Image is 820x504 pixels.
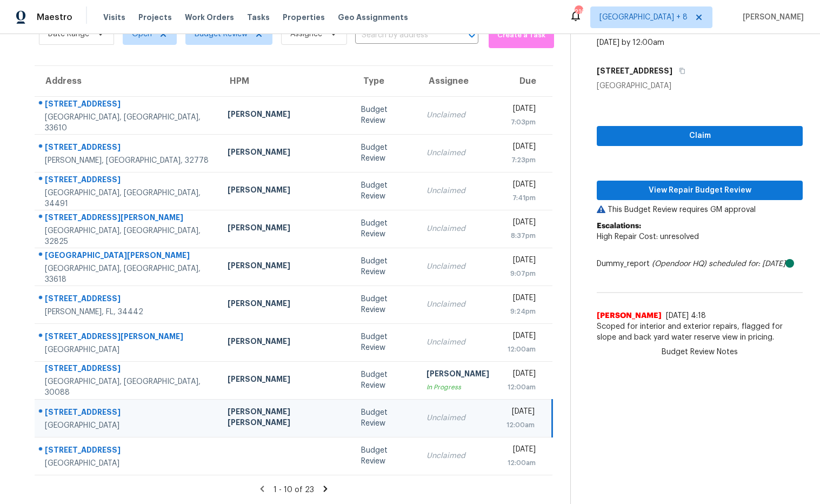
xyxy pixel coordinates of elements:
[45,226,210,247] div: [GEOGRAPHIC_DATA], [GEOGRAPHIC_DATA], 32825
[45,331,210,344] div: [STREET_ADDRESS][PERSON_NAME]
[195,29,248,39] span: Budget Review
[655,347,744,357] span: Budget Review Notes
[506,117,536,128] div: 7:03pm
[48,29,89,39] span: Date Range
[738,12,804,23] span: [PERSON_NAME]
[426,148,489,158] div: Unclaimed
[652,260,706,268] i: (Opendoor HQ)
[45,458,210,469] div: [GEOGRAPHIC_DATA]
[506,382,536,393] div: 12:00am
[494,29,549,42] span: Create a Task
[597,233,699,241] span: High Repair Cost: unresolved
[228,222,344,236] div: [PERSON_NAME]
[426,450,489,461] div: Unclaimed
[426,299,489,310] div: Unclaimed
[506,217,536,230] div: [DATE]
[361,218,410,240] div: Budget Review
[426,185,489,196] div: Unclaimed
[418,66,498,96] th: Assignee
[361,180,410,202] div: Budget Review
[361,445,410,467] div: Budget Review
[228,260,344,274] div: [PERSON_NAME]
[185,12,234,23] span: Work Orders
[506,368,536,382] div: [DATE]
[45,155,210,166] div: [PERSON_NAME], [GEOGRAPHIC_DATA], 32778
[506,230,536,241] div: 8:37pm
[219,66,352,96] th: HPM
[666,312,706,320] span: [DATE] 4:18
[247,14,270,21] span: Tasks
[361,331,410,353] div: Budget Review
[597,81,803,91] div: [GEOGRAPHIC_DATA]
[338,12,408,23] span: Geo Assignments
[506,444,536,457] div: [DATE]
[361,142,410,164] div: Budget Review
[597,181,803,201] button: View Repair Budget Review
[426,368,489,382] div: [PERSON_NAME]
[506,268,536,279] div: 9:07pm
[464,28,479,43] button: Open
[45,307,210,317] div: [PERSON_NAME], FL, 34442
[355,27,448,44] input: Search by address
[228,184,344,198] div: [PERSON_NAME]
[45,293,210,307] div: [STREET_ADDRESS]
[132,29,152,39] span: Open
[605,129,794,143] span: Claim
[352,66,418,96] th: Type
[597,310,662,321] span: [PERSON_NAME]
[506,306,536,317] div: 9:24pm
[597,258,803,269] div: Dummy_report
[37,12,72,23] span: Maestro
[228,406,344,430] div: [PERSON_NAME] [PERSON_NAME]
[426,261,489,272] div: Unclaimed
[709,260,785,268] i: scheduled for: [DATE]
[45,98,210,112] div: [STREET_ADDRESS]
[361,407,410,429] div: Budget Review
[228,298,344,311] div: [PERSON_NAME]
[506,179,536,193] div: [DATE]
[506,457,536,468] div: 12:00am
[506,330,536,344] div: [DATE]
[672,61,687,81] button: Copy Address
[45,376,210,398] div: [GEOGRAPHIC_DATA], [GEOGRAPHIC_DATA], 30088
[597,65,672,76] h5: [STREET_ADDRESS]
[506,344,536,355] div: 12:00am
[228,374,344,387] div: [PERSON_NAME]
[138,12,172,23] span: Projects
[35,66,219,96] th: Address
[575,6,582,17] div: 216
[45,363,210,376] div: [STREET_ADDRESS]
[599,12,688,23] span: [GEOGRAPHIC_DATA] + 8
[506,255,536,268] div: [DATE]
[361,104,410,126] div: Budget Review
[506,193,536,203] div: 7:41pm
[45,250,210,263] div: [GEOGRAPHIC_DATA][PERSON_NAME]
[597,204,803,215] p: This Budget Review requires GM approval
[45,420,210,431] div: [GEOGRAPHIC_DATA]
[506,103,536,117] div: [DATE]
[228,336,344,349] div: [PERSON_NAME]
[45,212,210,226] div: [STREET_ADDRESS][PERSON_NAME]
[228,109,344,122] div: [PERSON_NAME]
[103,12,125,23] span: Visits
[274,486,314,494] span: 1 - 10 of 23
[45,407,210,420] div: [STREET_ADDRESS]
[426,382,489,393] div: In Progress
[597,37,664,48] div: [DATE] by 12:00am
[597,321,803,343] span: Scoped for interior and exterior repairs, flagged for slope and back yard water reserve view in p...
[506,293,536,306] div: [DATE]
[228,147,344,160] div: [PERSON_NAME]
[426,337,489,348] div: Unclaimed
[426,413,489,423] div: Unclaimed
[597,126,803,146] button: Claim
[361,256,410,277] div: Budget Review
[506,420,535,430] div: 12:00am
[506,141,536,155] div: [DATE]
[361,294,410,315] div: Budget Review
[45,112,210,134] div: [GEOGRAPHIC_DATA], [GEOGRAPHIC_DATA], 33610
[605,184,794,197] span: View Repair Budget Review
[45,142,210,155] div: [STREET_ADDRESS]
[498,66,552,96] th: Due
[45,174,210,188] div: [STREET_ADDRESS]
[597,222,641,230] b: Escalations:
